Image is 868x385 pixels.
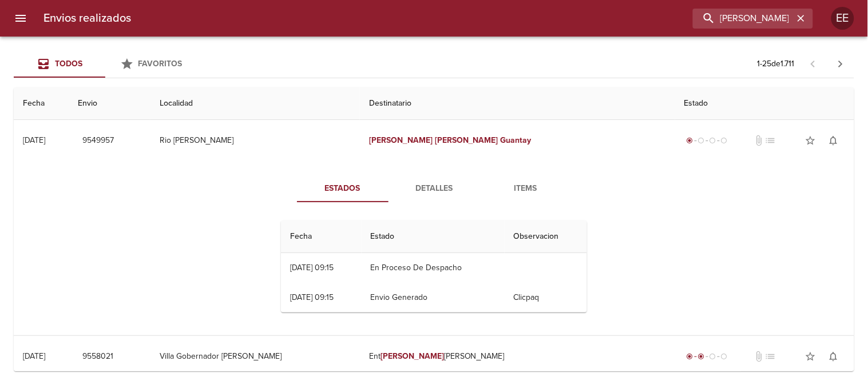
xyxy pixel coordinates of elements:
[505,283,588,312] td: Clicpaq
[78,346,118,367] button: 9558021
[805,351,817,362] span: star_border
[362,253,505,283] td: En Proceso De Despacho
[684,351,730,362] div: Despachado
[69,87,150,120] th: Envio
[827,50,854,78] span: Pagina siguiente
[304,182,382,196] span: Estados
[369,135,433,145] em: [PERSON_NAME]
[675,87,854,120] th: Estado
[297,175,572,202] div: Tabs detalle de guia
[698,353,705,360] span: radio_button_checked
[281,220,362,253] th: Fecha
[150,87,360,120] th: Localidad
[828,135,839,146] span: notifications_none
[435,135,498,145] em: [PERSON_NAME]
[505,220,588,253] th: Observacion
[150,336,360,377] td: Villa Gobernador [PERSON_NAME]
[687,353,693,360] span: radio_button_checked
[138,59,183,69] span: Favoritos
[687,137,693,144] span: radio_button_checked
[281,220,587,312] table: Tabla de seguimiento
[765,351,776,362] span: No tiene pedido asociado
[805,135,817,146] span: star_border
[43,9,131,27] h6: Envios realizados
[693,9,794,29] input: buscar
[721,353,728,360] span: radio_button_unchecked
[290,263,334,272] div: [DATE] 09:15
[822,345,845,368] button: Activar notificaciones
[799,58,827,69] span: Pagina anterior
[831,7,854,30] div: EE
[487,182,565,196] span: Items
[82,134,114,148] span: 9549957
[831,7,854,30] div: Abrir información de usuario
[360,87,675,120] th: Destinatario
[710,137,716,144] span: radio_button_unchecked
[362,220,505,253] th: Estado
[822,129,845,152] button: Activar notificaciones
[290,292,334,302] div: [DATE] 09:15
[698,137,705,144] span: radio_button_unchecked
[381,351,444,361] em: [PERSON_NAME]
[14,87,69,120] th: Fecha
[799,345,822,368] button: Agregar a favoritos
[758,58,795,70] p: 1 - 25 de 1.711
[55,59,82,69] span: Todos
[23,135,45,145] div: [DATE]
[395,182,473,196] span: Detalles
[710,353,716,360] span: radio_button_unchecked
[799,129,822,152] button: Agregar a favoritos
[754,351,765,362] span: No tiene documentos adjuntos
[501,135,532,145] em: Guantay
[23,351,45,361] div: [DATE]
[765,135,776,146] span: No tiene pedido asociado
[78,130,118,151] button: 9549957
[360,336,675,377] td: Ent [PERSON_NAME]
[684,135,730,146] div: Generado
[721,137,728,144] span: radio_button_unchecked
[828,351,839,362] span: notifications_none
[362,283,505,312] td: Envio Generado
[7,5,34,32] button: menu
[754,135,765,146] span: No tiene documentos adjuntos
[82,350,113,364] span: 9558021
[14,50,197,78] div: Tabs Envios
[150,120,360,161] td: Rio [PERSON_NAME]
